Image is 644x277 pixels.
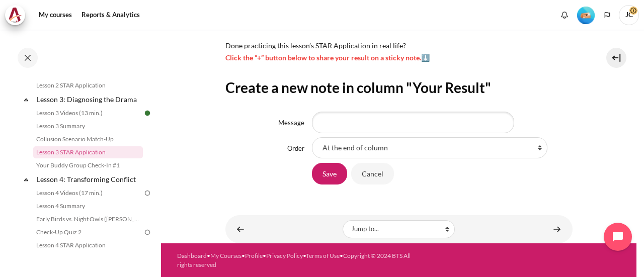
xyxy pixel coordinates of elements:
[78,5,143,25] a: Reports & Analytics
[230,219,251,239] a: ◄ Collusion Scenario Match-Up
[245,252,263,259] a: Profile
[33,187,143,199] a: Lesson 4 Videos (17 min.)
[33,239,143,251] a: Lesson 4 STAR Application
[33,146,143,158] a: Lesson 3 STAR Application
[35,172,143,186] a: Lesson 4: Transforming Conflict
[306,252,340,259] a: Terms of Use
[21,95,31,105] span: Collapse
[143,109,152,118] img: Done
[225,41,406,50] span: Done practicing this lesson’s STAR Application in real life?
[33,107,143,119] a: Lesson 3 Videos (13 min.)
[33,120,143,132] a: Lesson 3 Summary
[619,5,639,25] a: User menu
[225,53,430,62] span: Click the “+” button below to share your result on a sticky note.⬇️
[210,252,242,259] a: My Courses
[547,219,567,239] a: Your Buddy Group Check-In #1 ►
[33,159,143,171] a: Your Buddy Group Check-In #1
[177,251,416,269] div: • • • • •
[573,6,599,24] a: Level #2
[577,6,595,24] div: Level #2
[143,228,152,237] img: To do
[8,8,22,23] img: Architeck
[577,7,595,24] img: Level #2
[35,93,143,106] a: Lesson 3: Diagnosing the Drama
[557,8,572,23] div: Show notification window with no new notifications
[33,226,143,238] a: Check-Up Quiz 2
[21,174,31,184] span: Collapse
[33,79,143,91] a: Lesson 2 STAR Application
[143,189,152,198] img: To do
[266,252,303,259] a: Privacy Policy
[351,163,394,184] input: Cancel
[312,163,347,184] input: Save
[5,5,30,25] a: Architeck Architeck
[278,119,304,127] label: Message
[33,200,143,212] a: Lesson 4 Summary
[33,213,143,225] a: Early Birds vs. Night Owls ([PERSON_NAME] Story)
[177,252,207,259] a: Dashboard
[33,133,143,145] a: Collusion Scenario Match-Up
[287,144,304,152] label: Order
[225,78,573,97] h2: Create a new note in column "Your Result"
[35,5,75,25] a: My courses
[619,5,639,25] span: JC
[600,8,615,23] button: Languages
